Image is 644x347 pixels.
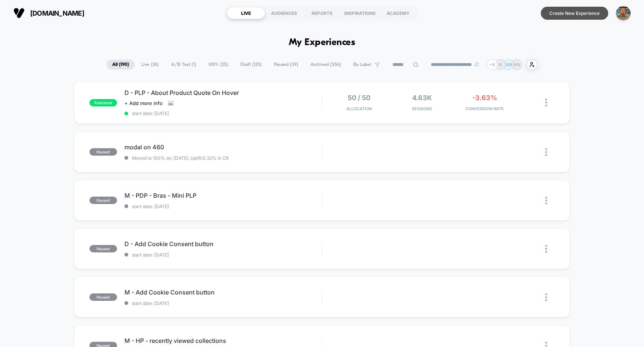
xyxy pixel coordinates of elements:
[487,59,498,70] div: + 8
[514,62,520,67] p: NN
[124,240,322,248] span: D - Add Cookie Consent button
[124,192,322,199] span: M - PDP - Bras - Mini PLP
[412,94,432,102] span: 4.63k
[474,62,479,67] img: end
[124,100,162,106] span: + Add more info
[346,106,372,111] span: Allocation
[289,37,356,48] h1: My Experiences
[89,245,117,252] span: paused
[545,245,547,253] img: close
[124,89,322,96] span: D - PLP - About Product Quote On Hover
[392,106,451,111] span: Sessions
[136,60,164,70] span: Live ( 26 )
[89,148,117,156] span: paused
[124,204,322,209] span: start date: [DATE]
[616,6,631,20] img: ppic
[455,106,514,111] span: CONVERSION RATE
[472,94,497,102] span: -3.63%
[235,60,267,70] span: Draft ( 125 )
[545,197,547,204] img: close
[124,252,322,258] span: start date: [DATE]
[89,99,117,106] span: published
[545,148,547,156] img: close
[30,9,84,17] span: [DOMAIN_NAME]
[132,155,229,161] span: Moved to 100% on: [DATE] . Uplift: 0.32% in CR
[11,7,86,19] button: [DOMAIN_NAME]
[348,94,370,102] span: 50 / 50
[341,7,379,19] div: INSPIRATIONS
[13,7,25,19] img: Visually logo
[505,62,512,67] p: NM
[124,143,322,151] span: modal on 460
[124,111,322,116] span: start date: [DATE]
[545,99,547,106] img: close
[107,60,135,70] span: All ( 190 )
[165,60,202,70] span: A/B Test ( 1 )
[124,337,322,344] span: M - HP - recently viewed collections
[227,7,265,19] div: LIVE
[303,7,341,19] div: REPORTS
[89,293,117,301] span: paused
[203,60,234,70] span: 100% ( 25 )
[353,62,371,67] span: By Label
[614,6,633,21] button: ppic
[498,62,502,67] p: IK
[265,7,303,19] div: AUDIENCES
[124,300,322,306] span: start date: [DATE]
[268,60,304,70] span: Paused ( 39 )
[89,197,117,204] span: paused
[545,293,547,301] img: close
[305,60,347,70] span: Archived ( 356 )
[541,7,608,20] button: Create New Experience
[124,289,322,296] span: M - Add Cookie Consent button
[379,7,417,19] div: ACADEMY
